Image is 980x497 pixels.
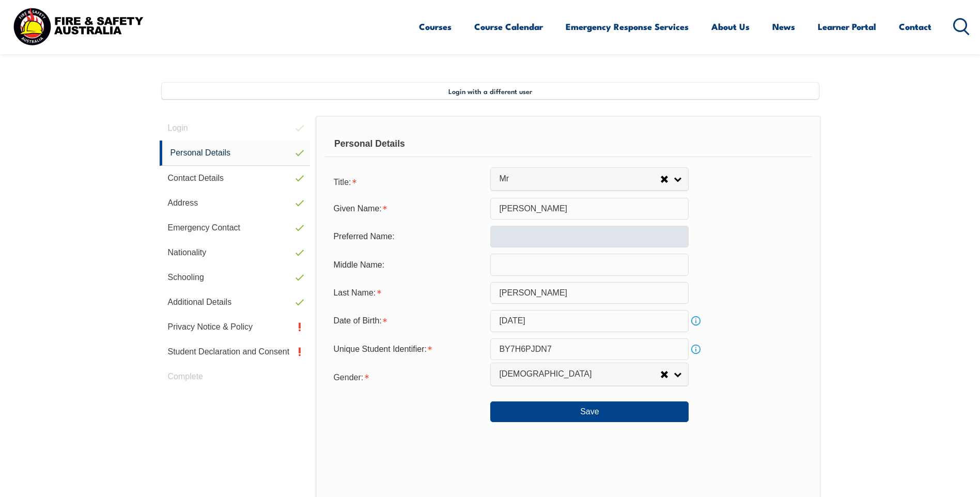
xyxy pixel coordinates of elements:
[160,191,310,215] a: Address
[325,171,490,192] div: Title is required.
[499,174,660,184] span: Mr
[333,178,351,187] span: Title:
[160,290,310,315] a: Additional Details
[160,265,310,290] a: Schooling
[499,369,660,380] span: [DEMOGRAPHIC_DATA]
[689,342,703,356] a: Info
[325,311,490,331] div: Date of Birth is required.
[325,227,490,246] div: Preferred Name:
[160,141,310,166] a: Personal Details
[333,373,363,382] span: Gender:
[899,13,931,40] a: Contact
[689,314,703,328] a: Info
[474,13,543,40] a: Course Calendar
[818,13,876,40] a: Learner Portal
[419,13,452,40] a: Courses
[490,310,689,332] input: Select Date...
[325,366,490,387] div: Gender is required.
[325,283,490,303] div: Last Name is required.
[325,255,490,274] div: Middle Name:
[160,166,310,191] a: Contact Details
[566,13,689,40] a: Emergency Response Services
[490,401,689,422] button: Save
[325,339,490,359] div: Unique Student Identifier is required.
[325,199,490,219] div: Given Name is required.
[448,87,532,95] span: Login with a different user
[325,131,811,157] div: Personal Details
[160,339,310,364] a: Student Declaration and Consent
[772,13,795,40] a: News
[160,240,310,265] a: Nationality
[160,215,310,240] a: Emergency Contact
[160,315,310,339] a: Privacy Notice & Policy
[490,338,689,360] input: 10 Characters no 1, 0, O or I
[711,13,750,40] a: About Us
